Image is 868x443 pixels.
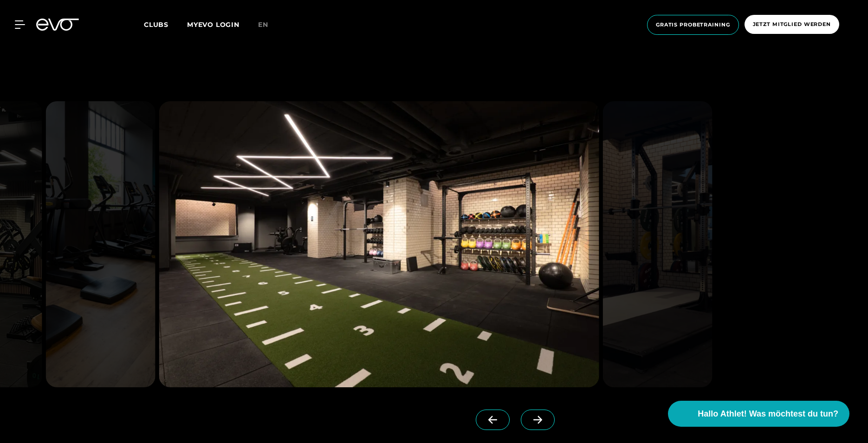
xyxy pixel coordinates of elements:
span: Gratis Probetraining [656,21,730,29]
span: Hallo Athlet! Was möchtest du tun? [698,408,838,420]
img: evofitness [602,101,713,387]
a: MYEVO LOGIN [187,20,240,29]
button: Hallo Athlet! Was möchtest du tun? [668,401,849,427]
span: en [258,20,268,29]
a: Gratis Probetraining [644,15,742,35]
span: Clubs [144,20,168,29]
a: Jetzt Mitglied werden [742,15,842,35]
img: evofitness [159,101,599,387]
span: Jetzt Mitglied werden [753,20,831,28]
a: en [258,20,279,30]
img: evofitness [45,101,155,387]
a: Clubs [144,20,187,29]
